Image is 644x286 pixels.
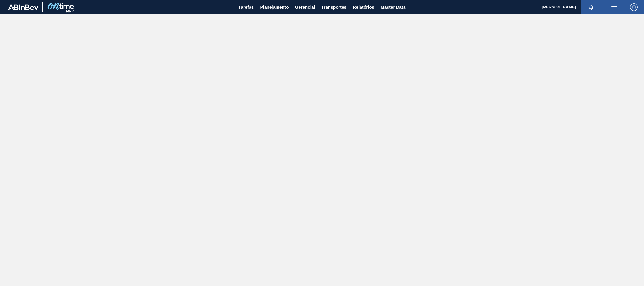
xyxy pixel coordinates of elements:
img: Logout [630,3,638,11]
img: userActions [610,3,618,11]
span: Master Data [381,3,405,11]
span: Gerencial [295,3,315,11]
span: Planejamento [260,3,289,11]
button: Notificações [581,3,601,12]
span: Relatórios [353,3,374,11]
span: Transportes [321,3,346,11]
span: Tarefas [239,3,254,11]
img: TNhmsLtSVTkK8tSr43FrP2fwEKptu5GPRR3wAAAABJRU5ErkJggg== [8,4,38,10]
